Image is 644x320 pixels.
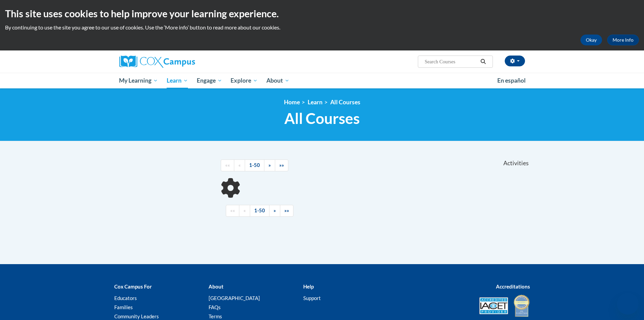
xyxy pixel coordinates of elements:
b: Help [303,283,314,290]
a: Explore [226,73,262,88]
span: »» [279,162,284,168]
a: Previous [234,159,245,171]
button: Account Settings [505,56,525,66]
b: Cox Campus For [114,283,152,290]
span: All Courses [284,109,360,127]
span: «« [225,162,230,168]
a: Community Leaders [114,313,159,319]
a: More Info [607,35,639,45]
a: Begining [226,205,239,217]
p: By continuing to use the site you agree to our use of cookies. Use the ‘More info’ button to read... [5,24,639,31]
a: Engage [192,73,226,88]
b: About [209,283,223,290]
img: Cox Campus [119,56,195,68]
a: All Courses [330,99,360,106]
a: About [262,73,294,88]
span: En español [497,77,526,84]
button: Okay [580,35,602,45]
a: Home [284,99,300,106]
b: Accreditations [496,283,530,290]
a: My Learning [115,73,163,88]
a: Previous [239,205,250,217]
a: Educators [114,295,137,301]
a: 1-50 [245,159,264,171]
a: Cox Campus [119,56,248,68]
span: « [243,208,246,213]
a: Begining [221,159,234,171]
img: IDA® Accredited [513,294,530,318]
h2: This site uses cookies to help improve your learning experience. [5,7,639,20]
span: Engage [197,77,222,85]
a: En español [493,73,530,88]
span: My Learning [119,77,158,85]
a: 1-50 [250,205,269,217]
span: « [238,162,241,168]
img: Accredited IACET® Provider [479,297,508,314]
span: Learn [167,77,188,85]
a: End [280,205,293,217]
a: [GEOGRAPHIC_DATA] [209,295,260,301]
a: End [275,159,288,171]
a: Families [114,304,133,310]
span: About [266,77,289,85]
a: Learn [308,99,323,106]
a: Learn [162,73,192,88]
a: Terms [209,313,222,319]
span: » [273,208,276,213]
iframe: Button to launch messaging window [617,293,639,315]
a: FAQs [209,304,221,310]
button: Search [478,58,488,66]
span: » [268,162,271,168]
a: Next [269,205,280,217]
span: Activities [503,159,529,167]
span: «« [230,208,235,213]
a: Next [264,159,275,171]
a: Support [303,295,321,301]
input: Search Courses [424,58,478,66]
div: Main menu [109,73,535,88]
span: Explore [231,77,258,85]
span: »» [284,208,289,213]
